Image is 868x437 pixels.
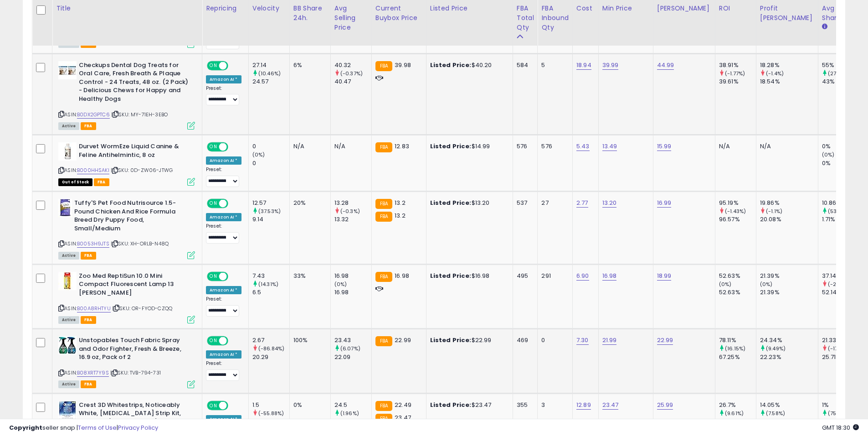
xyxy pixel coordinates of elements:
[828,410,850,417] small: (75.44%)
[111,240,169,247] span: | SKU: XH-ORLB-N48Q
[340,410,359,417] small: (1.96%)
[293,61,324,69] div: 6%
[719,281,732,288] small: (0%)
[58,199,72,217] img: 41L2aihgydL._SL40_.jpg
[576,401,591,410] a: 12.89
[334,4,368,32] div: Avg Selling Price
[766,410,785,417] small: (7.58%)
[576,198,588,208] a: 2.77
[822,4,855,23] div: Avg BB Share
[258,70,281,77] small: (10.46%)
[430,61,506,69] div: $40.20
[206,286,241,294] div: Amazon AI *
[760,199,818,207] div: 19.86%
[334,288,371,297] div: 16.98
[78,423,117,432] a: Terms of Use
[206,85,241,106] div: Preset:
[206,4,245,13] div: Repricing
[334,281,347,288] small: (0%)
[208,200,219,208] span: ON
[77,166,109,174] a: B000HHSAKI
[375,199,392,209] small: FBA
[81,252,96,260] span: FBA
[541,4,569,32] div: FBA inbound Qty
[81,316,96,324] span: FBA
[58,401,77,419] img: 51jtHx1WHoL._SL40_.jpg
[828,281,853,288] small: (-28.77%)
[334,61,371,69] div: 40.32
[760,272,818,280] div: 21.39%
[77,369,109,377] a: B08XRT7Y9S
[252,215,289,224] div: 9.14
[252,78,289,86] div: 24.57
[822,78,859,86] div: 43%
[56,4,198,13] div: Title
[719,288,756,297] div: 52.63%
[375,61,392,71] small: FBA
[517,61,531,69] div: 584
[58,142,195,185] div: ASIN:
[430,272,506,280] div: $16.98
[725,70,745,77] small: (-1.77%)
[395,401,411,409] span: 22.49
[766,70,784,77] small: (-1.4%)
[58,122,79,130] span: All listings currently available for purchase on Amazon
[760,61,818,69] div: 18.28%
[74,199,185,235] b: Tuffy'S Pet Food Nutrisource 1.5-Pound Chicken And Rice Formula Breed Dry Puppy Food, Small/Medium
[334,142,365,151] div: N/A
[602,142,617,151] a: 13.49
[58,316,79,324] span: All listings currently available for purchase on Amazon
[293,199,324,207] div: 20%
[252,272,289,280] div: 7.43
[657,271,672,281] a: 18.99
[79,142,190,161] b: Durvet WormEze Liquid Canine & Feline Antihelmintic, 8 oz
[430,199,506,207] div: $13.20
[430,198,472,207] b: Listed Price:
[430,336,506,344] div: $22.99
[822,401,859,409] div: 1%
[602,401,619,410] a: 23.47
[58,380,79,388] span: All listings currently available for purchase on Amazon
[58,199,195,258] div: ASIN:
[208,62,219,69] span: ON
[252,199,289,207] div: 12.57
[430,401,472,409] b: Listed Price:
[58,178,92,186] span: All listings that are currently out of stock and unavailable for purchase on Amazon
[395,198,406,207] span: 13.2
[517,199,531,207] div: 537
[293,4,327,23] div: BB Share 24h.
[340,70,363,77] small: (-0.37%)
[602,61,619,70] a: 39.99
[79,272,190,300] b: Zoo Med ReptiSun 10.0 Mini Compact Fluorescent Lamp 13 [PERSON_NAME]
[252,4,286,13] div: Velocity
[719,272,756,280] div: 52.63%
[395,271,409,280] span: 16.98
[227,401,241,409] span: OFF
[58,61,195,129] div: ASIN:
[822,23,827,31] small: Avg BB Share.
[822,288,859,297] div: 52.14%
[81,122,96,130] span: FBA
[258,345,284,352] small: (-86.84%)
[206,350,241,359] div: Amazon AI *
[576,142,590,151] a: 5.43
[340,208,360,215] small: (-0.3%)
[430,336,472,344] b: Listed Price:
[395,61,411,69] span: 39.98
[430,4,509,13] div: Listed Price
[395,336,411,344] span: 22.99
[94,178,109,186] span: FBA
[719,215,756,224] div: 96.57%
[760,336,818,344] div: 24.34%
[719,336,756,344] div: 78.11%
[517,401,531,409] div: 355
[9,423,42,432] strong: Copyright
[822,142,859,151] div: 0%
[58,336,195,387] div: ASIN:
[227,337,241,345] span: OFF
[81,380,96,388] span: FBA
[602,336,617,345] a: 21.99
[517,336,531,344] div: 469
[252,159,289,167] div: 0
[828,345,852,352] small: (-17.04%)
